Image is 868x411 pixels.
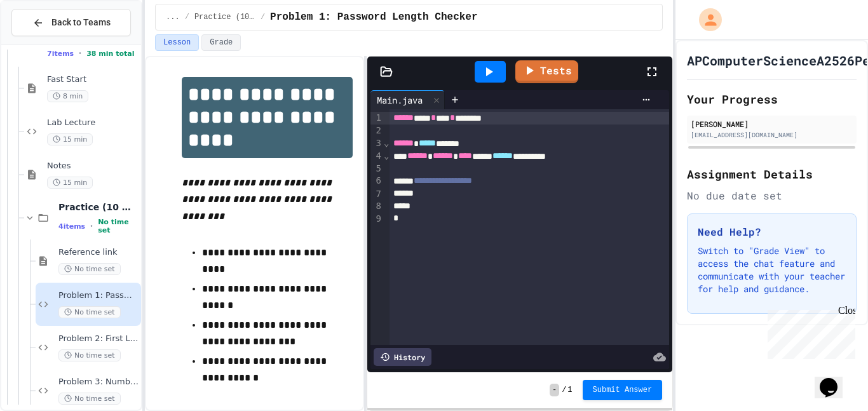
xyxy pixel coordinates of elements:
[815,360,855,398] iframe: chat widget
[370,93,429,107] div: Main.java
[58,222,85,231] span: 4 items
[58,306,121,318] span: No time set
[58,393,121,405] span: No time set
[687,90,857,108] h2: Your Progress
[47,90,88,102] span: 8 min
[698,224,846,239] h3: Need Help?
[687,188,857,203] div: No due date set
[370,90,445,109] div: Main.java
[47,177,93,189] span: 15 min
[691,130,853,140] div: [EMAIL_ADDRESS][DOMAIN_NAME]
[567,385,572,395] span: 1
[58,201,139,213] span: Practice (10 mins)
[47,118,139,128] span: Lab Lecture
[562,385,566,395] span: /
[90,221,93,231] span: •
[58,263,121,275] span: No time set
[58,377,139,387] span: Problem 3: Number Guessing Game
[383,138,390,148] span: Fold line
[58,349,121,361] span: No time set
[550,384,559,396] span: -
[370,163,383,175] div: 5
[58,290,139,301] span: Problem 1: Password Length Checker
[515,60,578,83] a: Tests
[11,9,131,36] button: Back to Teams
[51,16,111,29] span: Back to Teams
[370,200,383,213] div: 8
[201,34,241,51] button: Grade
[370,137,383,150] div: 3
[58,247,139,258] span: Reference link
[370,175,383,187] div: 6
[166,12,180,22] span: ...
[698,245,846,295] p: Switch to "Grade View" to access the chat feature and communicate with your teacher for help and ...
[686,5,725,34] div: My Account
[47,161,139,172] span: Notes
[691,118,853,130] div: [PERSON_NAME]
[155,34,199,51] button: Lesson
[370,213,383,226] div: 9
[374,348,431,366] div: History
[370,188,383,201] div: 7
[270,10,477,25] span: Problem 1: Password Length Checker
[47,133,93,145] span: 15 min
[5,5,88,81] div: Chat with us now!Close
[98,218,139,234] span: No time set
[593,385,653,395] span: Submit Answer
[583,380,663,400] button: Submit Answer
[370,112,383,125] div: 1
[370,150,383,163] div: 4
[687,165,857,183] h2: Assignment Details
[261,12,265,22] span: /
[86,50,134,58] span: 38 min total
[383,151,390,161] span: Fold line
[763,305,855,359] iframe: chat widget
[58,334,139,344] span: Problem 2: First Letter Validator
[47,50,74,58] span: 7 items
[79,48,81,58] span: •
[185,12,189,22] span: /
[194,12,255,22] span: Practice (10 mins)
[47,74,139,85] span: Fast Start
[370,125,383,137] div: 2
